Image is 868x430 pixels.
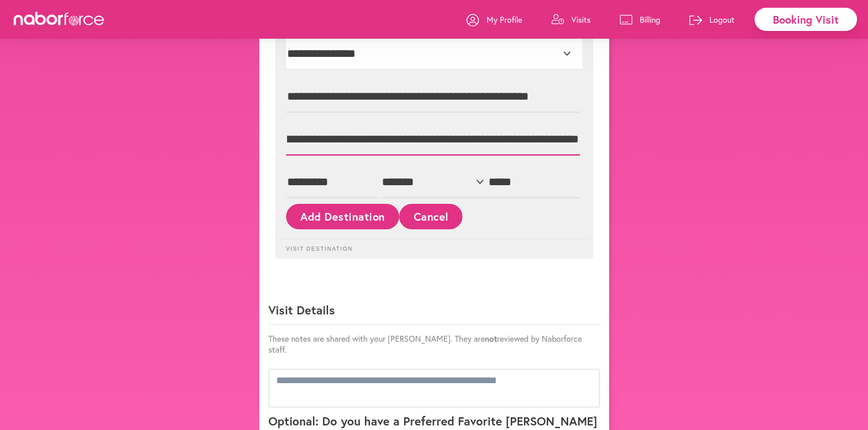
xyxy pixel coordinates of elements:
a: My Profile [467,6,522,33]
p: Visits [571,14,591,25]
p: Visit Destination [279,238,589,252]
a: Logout [689,6,734,33]
p: Logout [709,14,734,25]
button: Add Destination [286,204,400,229]
p: These notes are shared with your [PERSON_NAME]. They are reviewed by Naborforce staff. [268,333,600,355]
p: Billing [640,14,660,25]
div: Booking Visit [755,8,857,31]
p: Visit Details [268,302,600,325]
a: Visits [551,6,591,33]
strong: not [485,333,497,344]
p: My Profile [487,14,522,25]
a: Billing [620,6,660,33]
button: Cancel [399,204,462,229]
